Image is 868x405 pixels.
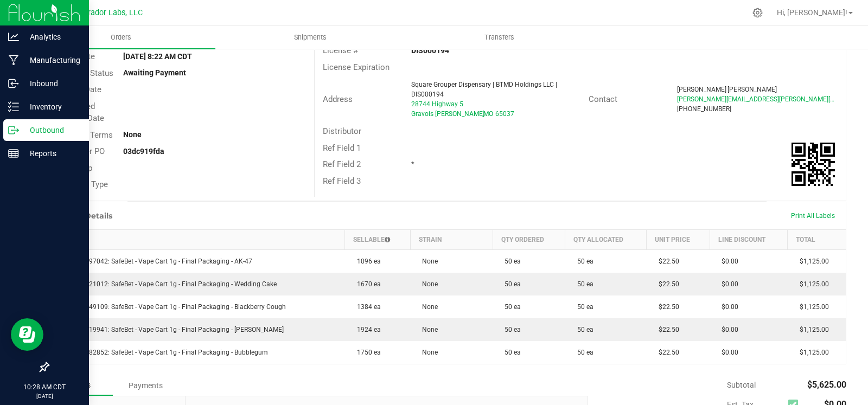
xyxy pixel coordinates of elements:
strong: Awaiting Payment [123,68,186,77]
th: Strain [410,229,493,249]
span: $1,125.00 [794,280,829,288]
inline-svg: Outbound [8,125,19,136]
span: Ref Field 1 [323,143,361,153]
span: $0.00 [716,303,738,311]
span: 50 ea [499,280,521,288]
span: $1,125.00 [794,326,829,333]
th: Item [49,229,345,249]
span: $22.50 [653,326,679,333]
th: Line Discount [710,229,788,249]
p: Reports [19,147,84,160]
span: None [417,349,438,356]
span: None [417,280,438,288]
p: Inventory [19,100,84,113]
span: $5,625.00 [807,380,846,390]
p: 10:28 AM CDT [5,382,84,392]
span: $0.00 [716,258,738,265]
span: 1750 ea [352,349,381,356]
div: Manage settings [751,8,764,18]
span: Address [323,94,353,104]
strong: 03dc919fda [123,147,164,156]
span: 50 ea [572,349,593,356]
p: Inbound [19,77,84,90]
p: [DATE] [5,392,84,400]
p: Manufacturing [19,54,84,67]
span: 1384 ea [352,303,381,311]
span: $1,125.00 [794,258,829,265]
span: Contact [589,94,617,104]
strong: None [123,130,142,139]
span: Transfers [470,33,529,42]
span: 50 ea [499,326,521,333]
p: Analytics [19,30,84,43]
qrcode: 00014273 [792,143,835,186]
span: Orders [96,33,146,42]
span: M00001319941: SafeBet - Vape Cart 1g - Final Packaging - [PERSON_NAME] [55,326,284,333]
th: Total [788,229,846,249]
span: Print All Labels [791,212,835,220]
span: Ref Field 2 [323,159,361,169]
strong: DIS000194 [411,46,449,55]
span: 50 ea [572,280,593,288]
span: , [482,110,483,118]
a: Transfers [405,26,594,49]
inline-svg: Inventory [8,101,19,112]
span: Shipments [279,33,341,42]
img: Scan me! [792,143,835,186]
span: $0.00 [716,280,738,288]
span: $1,125.00 [794,349,829,356]
span: Curador Labs, LLC [79,8,143,17]
span: 50 ea [572,303,593,311]
span: None [417,303,438,311]
span: Hi, [PERSON_NAME]! [777,8,847,17]
span: Gravois [PERSON_NAME] [411,110,484,118]
span: [PHONE_NUMBER] [677,105,731,113]
span: $22.50 [653,280,679,288]
span: M00001297042: SafeBet - Vape Cart 1g - Final Packaging - AK-47 [55,258,252,265]
inline-svg: Inbound [8,78,19,89]
span: [PERSON_NAME] [727,86,777,93]
span: 50 ea [499,258,521,265]
inline-svg: Reports [8,148,19,159]
span: Square Grouper Dispensary | BTMD Holdings LLC | DIS000194 [411,81,557,98]
span: 50 ea [499,303,521,311]
span: 50 ea [572,258,593,265]
span: MO [483,110,493,118]
span: 50 ea [499,349,521,356]
span: $22.50 [653,349,679,356]
inline-svg: Analytics [8,31,19,42]
th: Sellable [345,229,410,249]
th: Qty Allocated [565,229,647,249]
span: $1,125.00 [794,303,829,311]
inline-svg: Manufacturing [8,55,19,66]
span: $22.50 [653,258,679,265]
a: Shipments [215,26,405,49]
span: License Expiration [323,62,390,72]
strong: [DATE] 8:22 AM CDT [123,52,192,61]
span: 65037 [495,110,514,118]
span: Ref Field 3 [323,176,361,186]
a: Orders [26,26,215,49]
span: 1096 ea [352,258,381,265]
iframe: Resource center [11,318,43,351]
span: [PERSON_NAME] [677,86,726,93]
span: M00001382852: SafeBet - Vape Cart 1g - Final Packaging - Bubblegum [55,349,268,356]
div: Payments [113,376,178,395]
p: Outbound [19,124,84,137]
span: None [417,326,438,333]
span: Subtotal [727,381,756,389]
span: 28744 Highway 5 [411,100,463,108]
span: $22.50 [653,303,679,311]
span: $0.00 [716,326,738,333]
span: 1670 ea [352,280,381,288]
th: Unit Price [647,229,710,249]
span: M00001221012: SafeBet - Vape Cart 1g - Final Packaging - Wedding Cake [55,280,277,288]
span: Distributor [323,126,361,136]
span: M00001349109: SafeBet - Vape Cart 1g - Final Packaging - Blackberry Cough [55,303,286,311]
span: 1924 ea [352,326,381,333]
th: Qty Ordered [493,229,565,249]
span: None [417,258,438,265]
span: License # [323,46,358,55]
span: 50 ea [572,326,593,333]
span: $0.00 [716,349,738,356]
